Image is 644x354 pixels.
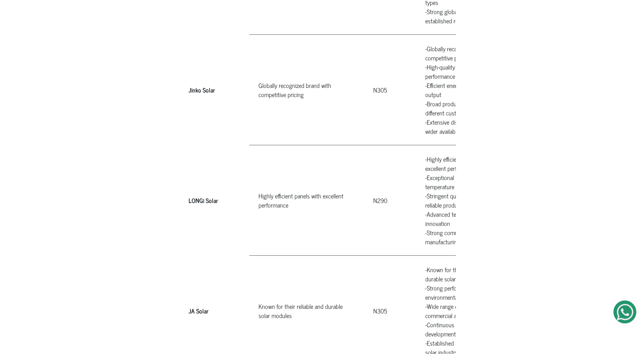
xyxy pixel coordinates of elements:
[188,34,249,145] th: Jinko Solar
[249,34,364,145] td: Globally recognized brand with competitive pricing
[364,145,416,255] td: N290
[249,145,364,255] td: Highly efficient panels with excellent performance
[416,34,531,145] td: -Globally recognized brand with competitive pricing -High-quality panels with reliable performanc...
[416,145,531,255] td: -Highly efficient panels with excellent performance -Exceptional low-light and high-temperature p...
[617,304,633,320] img: Get Started On Earthbond Via Whatsapp
[364,34,416,145] td: N305
[188,145,249,255] th: LONGi Solar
